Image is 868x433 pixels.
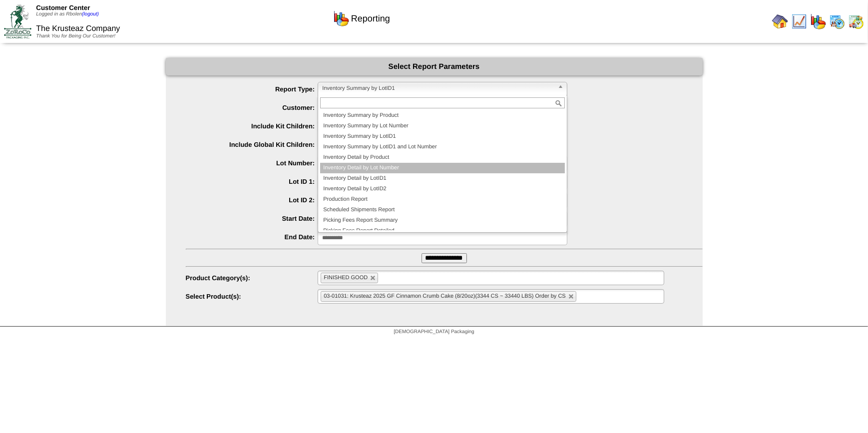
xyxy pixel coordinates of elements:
[320,110,565,121] li: Inventory Summary by Product
[320,142,565,152] li: Inventory Summary by LotID1 and Lot Number
[186,104,318,111] label: Customer:
[4,4,31,38] img: ZoRoCo_Logo(Green%26Foil)%20jpg.webp
[186,215,318,222] label: Start Date:
[320,205,565,215] li: Scheduled Shipments Report
[322,82,554,94] span: Inventory Summary by LotID1
[320,194,565,205] li: Production Report
[320,184,565,194] li: Inventory Detail by LotID2
[333,10,349,26] img: graph.gif
[186,159,318,167] label: Lot Number:
[351,13,390,24] span: Reporting
[36,11,99,17] span: Logged in as Rbolen
[394,329,474,335] span: [DEMOGRAPHIC_DATA] Packaging
[166,58,703,75] div: Select Report Parameters
[36,4,90,11] span: Customer Center
[324,293,566,299] span: 03-01031: Krusteaz 2025 GF Cinnamon Crumb Cake (8/20oz)(3344 CS ~ 33440 LBS) Order by CS
[186,122,318,130] label: Include Kit Children:
[186,141,318,148] label: Include Global Kit Children:
[186,233,318,241] label: End Date:
[320,152,565,163] li: Inventory Detail by Product
[186,196,318,204] label: Lot ID 2:
[320,215,565,226] li: Picking Fees Report Summary
[320,131,565,142] li: Inventory Summary by LotID1
[186,85,318,93] label: Report Type:
[186,178,318,185] label: Lot ID 1:
[320,163,565,173] li: Inventory Detail by Lot Number
[36,33,115,39] span: Thank You for Being Our Customer!
[82,11,99,17] a: (logout)
[320,121,565,131] li: Inventory Summary by Lot Number
[772,13,788,29] img: home.gif
[324,275,368,281] span: FINISHED GOOD
[186,274,318,282] label: Product Category(s):
[791,13,807,29] img: line_graph.gif
[186,100,703,112] span: The Krusteaz Company
[36,24,120,33] span: The Krusteaz Company
[320,226,565,236] li: Picking Fees Report Detailed
[186,293,318,300] label: Select Product(s):
[810,13,826,29] img: graph.gif
[320,173,565,184] li: Inventory Detail by LotID1
[829,13,845,29] img: calendarprod.gif
[848,13,864,29] img: calendarinout.gif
